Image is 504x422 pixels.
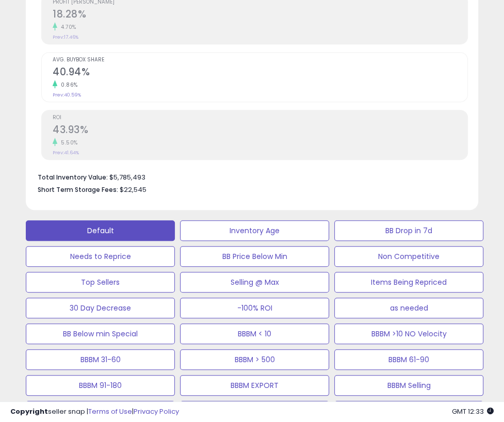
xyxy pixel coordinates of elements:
[53,57,467,63] span: Avg. Buybox Share
[180,272,329,293] button: Selling @ Max
[57,23,76,31] small: 4.70%
[180,220,329,241] button: Inventory Age
[88,407,132,416] a: Terms of Use
[180,323,329,344] button: BBBM < 10
[180,246,329,267] button: BB Price Below Min
[38,173,108,182] b: Total Inventory Value:
[334,272,483,293] button: Items Being Repriced
[53,124,467,138] h2: 43.93%
[180,349,329,370] button: BBBM > 500
[38,185,118,194] b: Short Term Storage Fees:
[26,298,175,318] button: 30 Day Decrease
[334,246,483,267] button: Non Competitive
[53,66,467,80] h2: 40.94%
[334,323,483,344] button: BBBM >10 NO Velocity
[10,407,48,416] strong: Copyright
[334,220,483,241] button: BB Drop in 7d
[53,150,79,156] small: Prev: 41.64%
[180,375,329,396] button: BBBM EXPORT
[57,139,78,147] small: 5.50%
[53,115,467,121] span: ROI
[334,349,483,370] button: BBBM 61-90
[57,81,78,89] small: 0.86%
[26,349,175,370] button: BBBM 31-60
[26,323,175,344] button: BB Below min Special
[38,170,460,183] li: $5,785,493
[53,92,81,98] small: Prev: 40.59%
[134,407,179,416] a: Privacy Policy
[26,272,175,293] button: Top Sellers
[53,8,467,22] h2: 18.28%
[26,375,175,396] button: BBBM 91-180
[26,246,175,267] button: Needs to Reprice
[334,375,483,396] button: BBBM Selling
[120,185,147,194] span: $22,545
[180,298,329,318] button: -100% ROI
[53,34,78,40] small: Prev: 17.46%
[26,220,175,241] button: Default
[452,407,494,416] span: 2025-10-9 12:33 GMT
[10,407,179,417] div: seller snap | |
[334,298,483,318] button: as needed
